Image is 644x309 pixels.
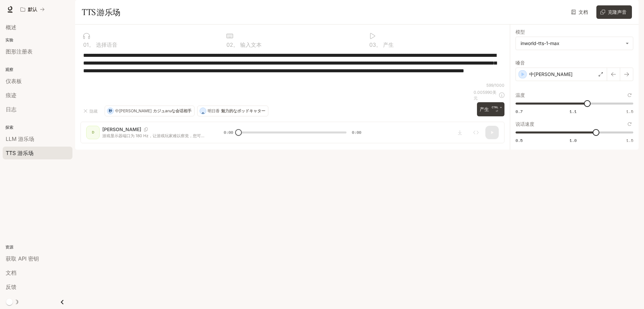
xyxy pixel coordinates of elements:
[115,108,152,113] font: 中[PERSON_NAME]
[516,29,525,35] font: 模型
[197,106,268,116] button: 一个明日香魅力的なポッドキャター
[240,41,262,48] font: 输入文本
[480,106,489,112] font: 产生
[626,138,633,143] font: 1.5
[96,41,117,48] font: 选择语音
[80,106,102,116] button: 隐藏
[153,108,192,113] font: カジュaruな会话相手
[492,106,502,109] font: CTRL +
[626,120,633,128] button: 重置为默认值
[208,108,220,113] font: 明日香
[477,102,504,116] button: 产生CTRL +⏎
[383,41,394,48] font: 产生
[516,109,523,114] font: 0.7
[626,109,633,114] font: 1.5
[516,92,525,98] font: 温度
[496,110,498,113] font: ⏎
[221,108,265,113] font: 魅力的なポッドキャター
[87,41,89,48] font: 1
[28,6,37,12] font: 默认
[570,109,577,114] font: 1.1
[376,41,381,48] font: 。
[570,5,591,19] a: 文档
[89,41,94,48] font: 。
[226,41,230,48] font: 0
[486,83,504,88] font: 599/1000
[579,9,588,15] font: 文档
[516,37,633,50] div: inworld-tts-1-max
[17,3,48,16] button: 所有工作区
[230,41,233,48] font: 2
[369,41,373,48] font: 0
[83,41,87,48] font: 0
[570,138,577,143] font: 1.0
[516,60,525,66] font: 嗓音
[608,9,627,15] font: 克隆声音
[516,138,523,143] font: 0.5
[521,40,559,46] font: inworld-tts-1-max
[105,106,195,116] button: 秒中[PERSON_NAME]カジュaruな会话相手
[626,91,633,99] button: 重置为默认值
[233,41,238,48] font: 。
[82,7,120,17] font: TTS 游乐场
[90,109,98,114] font: 隐藏
[529,71,573,77] font: 中[PERSON_NAME]
[373,41,376,48] font: 3
[516,121,534,127] font: 说话速度
[109,109,112,113] font: 秒
[596,5,632,19] button: 克隆声音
